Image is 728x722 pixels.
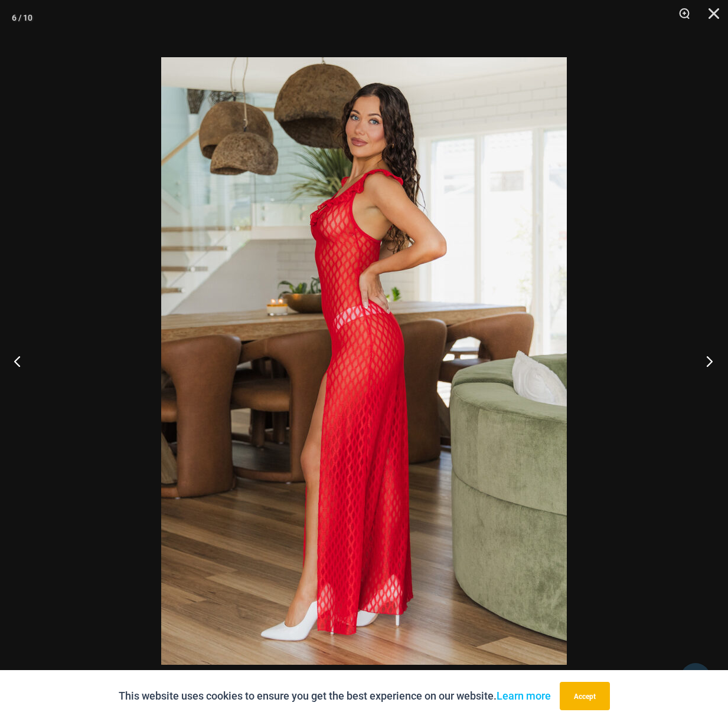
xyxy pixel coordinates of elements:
[161,57,567,665] img: Sometimes Red 587 Dress 03
[119,687,551,705] p: This website uses cookies to ensure you get the best experience on our website.
[12,9,32,27] div: 6 / 10
[684,332,728,390] button: Next
[497,690,551,702] a: Learn more
[560,682,610,710] button: Accept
